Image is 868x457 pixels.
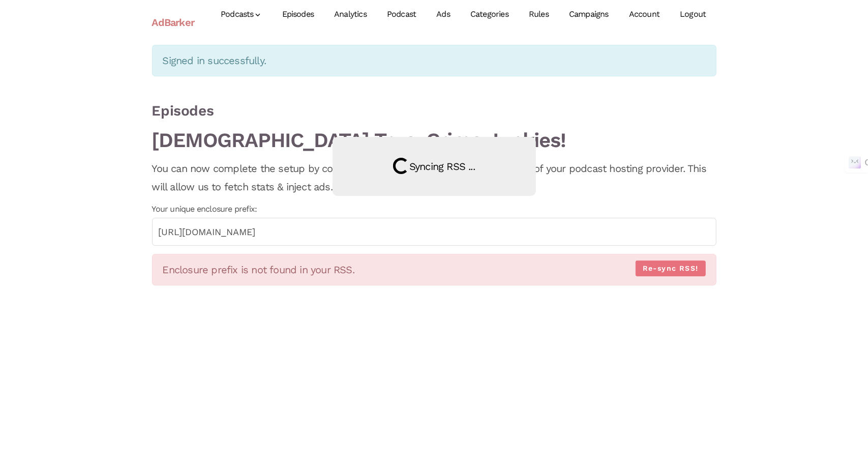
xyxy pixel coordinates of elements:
[333,137,536,196] div: Syncing RSS ...
[152,11,195,34] a: AdBarker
